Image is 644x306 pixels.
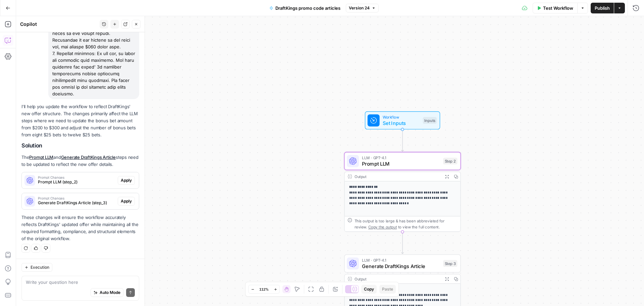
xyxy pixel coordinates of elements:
g: Edge from step_2 to step_3 [401,232,404,254]
span: Test Workflow [543,5,573,11]
p: I'll help you update the workflow to reflect DraftKings' new offer structure. The changes primari... [21,103,139,139]
span: Copy the output [368,225,397,229]
button: Paste [379,285,396,294]
span: Apply [121,198,132,204]
div: This output is too large & has been abbreviated for review. to view the full content. [355,218,458,230]
span: LLM · GPT-4.1 [362,155,440,161]
span: Apply [121,177,132,183]
p: The and steps need to be updated to reflect the new offer details. [21,154,139,168]
g: Edge from start to step_2 [401,129,404,151]
button: Copy [361,285,377,294]
span: Generate DraftKings Article (step_3) [38,200,115,206]
button: DraftKings promo code articles [265,3,344,13]
div: Inputs [423,117,437,124]
p: These changes will ensure the workflow accurately reflects DraftKings' updated offer while mainta... [21,214,139,243]
span: Paste [382,286,393,292]
span: Copy [364,286,374,292]
span: Set Inputs [383,119,420,127]
div: WorkflowSet InputsInputs [344,112,461,130]
span: Workflow [383,114,420,120]
button: Apply [118,197,135,206]
span: Execution [31,264,49,270]
button: Execution [21,263,52,272]
button: Auto Mode [91,288,123,297]
span: Auto Mode [100,290,120,296]
span: 112% [259,287,269,292]
span: Publish [595,5,610,11]
span: Generate DraftKings Article [362,262,440,270]
button: Publish [591,3,614,13]
span: Prompt Changes [38,176,115,179]
div: Step 2 [443,158,458,164]
button: Version 24 [346,4,379,12]
h2: Solution [21,142,139,149]
span: Prompt LLM (step_2) [38,179,115,185]
div: Copilot [20,21,98,28]
button: Test Workflow [533,3,577,13]
a: Prompt LLM [29,155,53,160]
span: Prompt LLM [362,160,440,167]
span: DraftKings promo code articles [275,5,340,11]
div: Step 3 [443,260,458,267]
div: Output [355,276,440,282]
span: Version 24 [349,5,370,11]
button: Apply [118,176,135,185]
a: Generate DraftKings Article [61,155,116,160]
div: Output [355,173,440,179]
span: Prompt Changes [38,196,115,200]
span: LLM · GPT-4.1 [362,257,440,263]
